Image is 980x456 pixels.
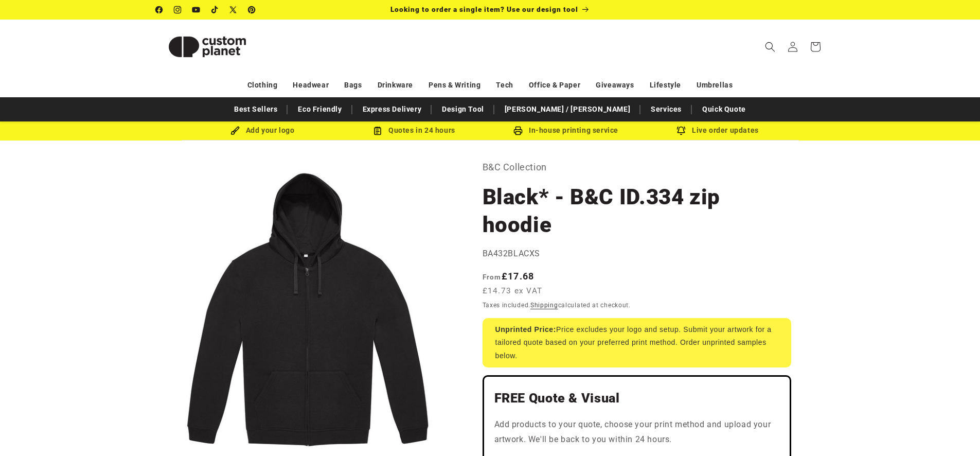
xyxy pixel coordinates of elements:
p: B&C Collection [483,159,791,176]
a: Office & Paper [529,76,580,94]
div: Quotes in 24 hours [338,124,490,137]
a: [PERSON_NAME] / [PERSON_NAME] [500,100,635,118]
a: Pens & Writing [429,76,480,94]
a: Design Tool [437,100,489,118]
div: Taxes included. calculated at checkout. [483,300,791,310]
span: £14.73 ex VAT [483,285,543,297]
a: Giveaways [596,76,634,94]
a: Best Sellers [229,100,282,118]
a: Eco Friendly [293,100,347,118]
a: Headwear [293,76,329,94]
span: BA432BLACXS [483,249,541,258]
a: Custom Planet [152,20,262,74]
a: Bags [344,76,362,94]
span: From [483,273,502,281]
a: Lifestyle [650,76,681,94]
strong: Unprinted Price: [495,325,557,334]
h2: FREE Quote & Visual [494,390,779,407]
img: Brush Icon [230,126,240,135]
a: Quick Quote [697,100,751,118]
a: Umbrellas [697,76,733,94]
summary: Search [759,36,781,58]
img: Order updates [676,126,686,135]
div: Price excludes your logo and setup. Submit your artwork for a tailored quote based on your prefer... [483,318,791,367]
a: Clothing [247,76,278,94]
a: Services [646,100,687,118]
img: Order Updates Icon [373,126,382,135]
img: Custom Planet [156,24,259,70]
div: In-house printing service [490,124,642,137]
span: Looking to order a single item? Use our design tool [390,5,578,13]
p: Add products to your quote, choose your print method and upload your artwork. We'll be back to yo... [494,417,779,447]
div: Add your logo [187,124,338,137]
a: Express Delivery [358,100,427,118]
a: Drinkware [378,76,413,94]
img: In-house printing [513,126,523,135]
strong: £17.68 [483,271,534,282]
a: Shipping [530,302,558,309]
h1: Black* - B&C ID.334 zip hoodie [483,183,791,239]
div: Live order updates [642,124,794,137]
a: Tech [496,76,513,94]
